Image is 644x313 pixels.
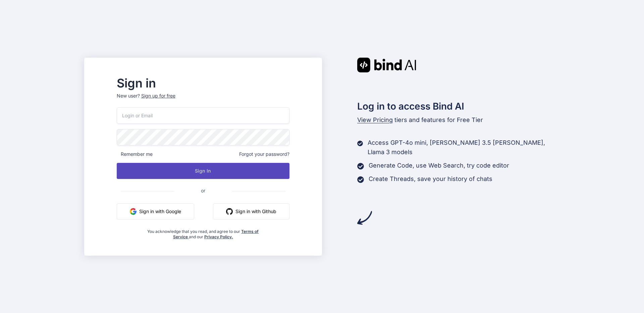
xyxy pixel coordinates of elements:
span: Forgot your password? [239,151,289,158]
p: New user? [117,92,289,107]
p: Generate Code, use Web Search, try code editor [369,161,509,170]
span: or [174,182,232,199]
img: Bind AI logo [357,58,416,72]
img: github [226,208,233,215]
button: Sign in with Google [117,203,194,220]
p: tiers and features for Free Tier [357,115,560,125]
p: Access GPT-4o mini, [PERSON_NAME] 3.5 [PERSON_NAME], Llama 3 models [368,138,560,157]
a: Terms of Service [173,229,259,239]
div: You acknowledge that you read, and agree to our and our [146,225,261,240]
img: google [130,208,137,215]
a: Privacy Policy. [204,234,233,239]
h2: Sign in [117,78,289,88]
button: Sign In [117,163,289,179]
img: arrow [357,210,372,225]
h2: Log in to access Bind AI [357,99,560,113]
div: Sign up for free [141,92,175,99]
span: Remember me [117,151,153,158]
button: Sign in with Github [213,203,289,220]
input: Login or Email [117,107,289,124]
p: Create Threads, save your history of chats [369,174,492,184]
span: View Pricing [357,116,393,123]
